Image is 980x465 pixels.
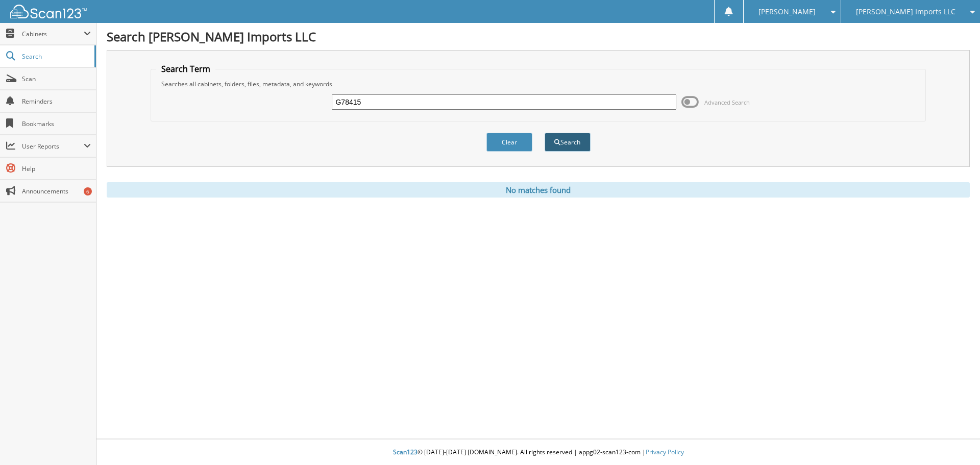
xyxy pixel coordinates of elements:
[156,80,921,88] div: Searches all cabinets, folders, files, metadata, and keywords
[704,99,750,106] span: Advanced Search
[22,52,89,61] span: Search
[545,133,591,152] button: Search
[393,448,418,456] span: Scan123
[107,182,970,198] div: No matches found
[929,416,980,465] iframe: Chat Widget
[22,187,91,195] span: Announcements
[486,133,532,152] button: Clear
[856,9,955,15] span: [PERSON_NAME] Imports LLC
[22,164,91,173] span: Help
[107,28,970,45] h1: Search [PERSON_NAME] Imports LLC
[156,63,215,75] legend: Search Term
[22,142,84,151] span: User Reports
[10,5,87,18] img: scan123-logo-white.svg
[646,448,684,456] a: Privacy Policy
[22,75,91,83] span: Scan
[22,30,84,38] span: Cabinets
[22,97,91,106] span: Reminders
[758,9,816,15] span: [PERSON_NAME]
[22,119,91,128] span: Bookmarks
[84,187,92,195] div: 6
[96,440,980,465] div: © [DATE]-[DATE] [DOMAIN_NAME]. All rights reserved | appg02-scan123-com |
